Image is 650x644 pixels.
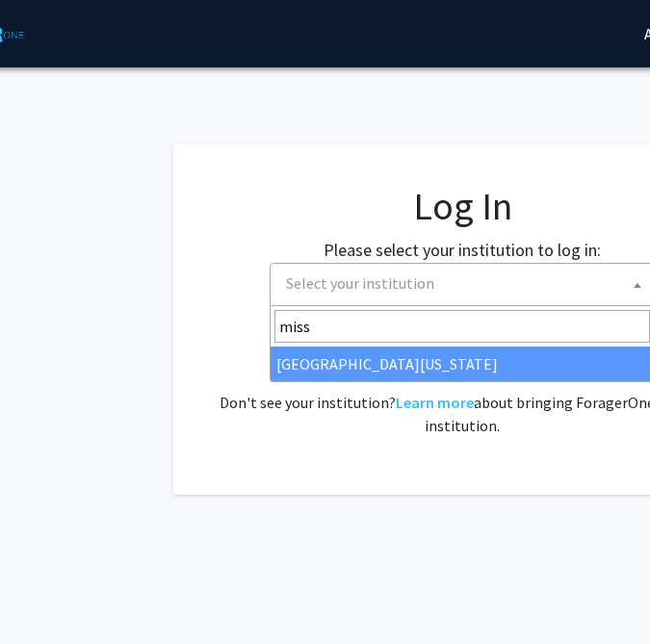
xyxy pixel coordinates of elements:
iframe: Chat [14,557,82,630]
label: Please select your institution to log in: [324,237,601,263]
span: Select your institution [286,273,434,293]
a: Learn more about bringing ForagerOne to your institution [396,393,474,412]
input: Search [274,310,650,343]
